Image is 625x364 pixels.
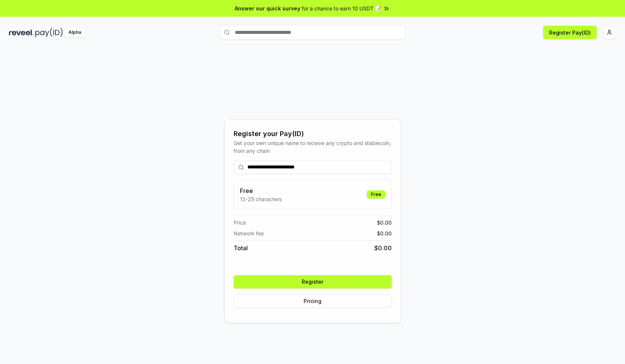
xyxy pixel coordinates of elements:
div: Get your own unique name to receive any crypto and stablecoin, from any chain [234,139,392,155]
button: Pricing [234,294,392,308]
img: pay_id [35,28,63,37]
div: Alpha [64,28,85,37]
p: 13-25 characters [240,195,282,203]
button: Register [234,275,392,289]
button: Register Pay(ID) [543,26,597,39]
span: $ 0.00 [374,244,392,252]
span: Network fee [234,229,264,237]
span: Answer our quick survey [235,4,300,12]
h3: Free [240,186,282,195]
div: Register your Pay(ID) [234,129,392,139]
span: Total [234,244,248,252]
span: $ 0.00 [377,219,392,226]
img: reveel_dark [9,28,34,37]
span: for a chance to earn 10 USDT 📝 [302,4,381,12]
span: $ 0.00 [377,229,392,237]
div: Free [367,190,385,199]
span: Price [234,219,246,226]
